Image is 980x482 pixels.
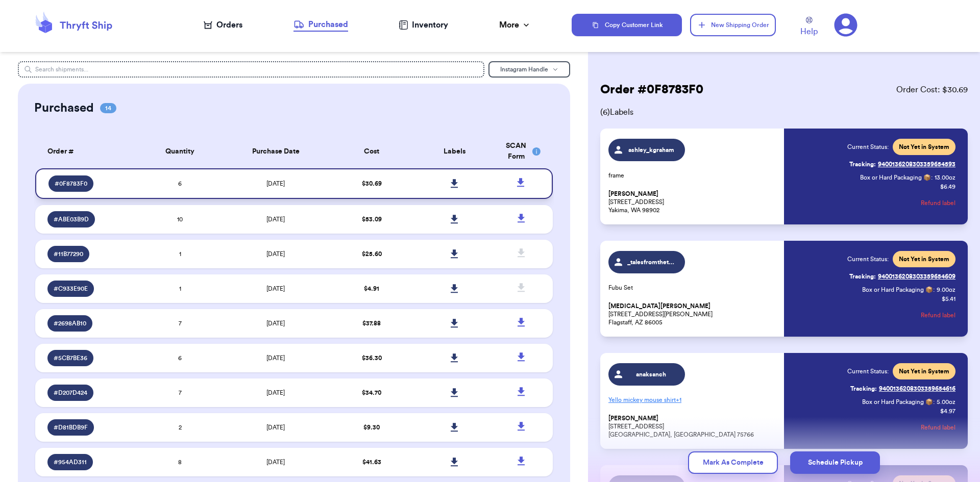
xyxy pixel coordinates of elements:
[849,268,955,285] a: Tracking:9400136208303359654609
[500,66,548,72] span: Instagram Handle
[921,416,955,439] button: Refund label
[931,173,933,182] span: :
[293,18,348,32] a: Purchased
[899,367,949,375] span: Not Yet in System
[266,390,285,396] span: [DATE]
[177,216,183,222] span: 10
[942,295,955,303] p: $ 5.41
[847,255,889,263] span: Current Status:
[55,180,87,188] span: # 0F8783F0
[293,18,348,31] div: Purchased
[204,19,242,31] a: Orders
[364,286,379,292] span: $ 4.91
[688,451,778,474] button: Mark As Complete
[800,17,818,38] a: Help
[54,285,88,293] span: # C933E90E
[362,459,381,465] span: $ 41.63
[100,103,116,113] span: 14
[608,171,778,180] p: frame
[608,392,778,408] p: Yello mickey mouse shirt
[572,14,682,36] button: Copy Customer Link
[54,423,88,432] span: # D81BDB9F
[178,459,182,465] span: 8
[179,390,182,396] span: 7
[54,319,86,327] span: # 2698AB10
[18,61,485,78] input: Search shipments...
[330,135,413,168] th: Cost
[608,415,658,422] span: [PERSON_NAME]
[800,26,818,38] span: Help
[937,286,955,294] span: 9.00 oz
[266,424,285,430] span: [DATE]
[362,216,382,222] span: $ 53.09
[933,286,935,294] span: :
[627,258,676,266] span: _talesfromthethrift
[179,424,182,430] span: 2
[413,135,496,168] th: Labels
[849,156,955,172] a: Tracking:9400136208303359654593
[608,190,778,214] p: [STREET_ADDRESS] Yakima, WA 98902
[499,19,531,31] div: More
[608,414,778,439] p: [STREET_ADDRESS] [GEOGRAPHIC_DATA], [GEOGRAPHIC_DATA] 75766
[600,82,703,98] h2: Order # 0F8783F0
[860,174,931,181] span: Box or Hard Packaging 📦
[362,251,382,257] span: $ 25.60
[935,173,955,182] span: 13.00 oz
[899,143,949,151] span: Not Yet in System
[362,390,381,396] span: $ 34.70
[266,320,285,326] span: [DATE]
[266,355,285,361] span: [DATE]
[266,181,285,187] span: [DATE]
[399,19,448,31] a: Inventory
[54,250,83,258] span: # 11B77290
[362,320,381,326] span: $ 37.88
[847,367,889,375] span: Current Status:
[627,370,676,378] span: anaksanch
[933,398,935,406] span: :
[847,143,889,151] span: Current Status:
[850,385,877,393] span: Tracking:
[937,398,955,406] span: 5.00 oz
[921,192,955,214] button: Refund label
[896,84,968,96] span: Order Cost: $ 30.69
[600,106,968,118] span: ( 6 ) Labels
[850,380,955,397] a: Tracking:9400136208303359654616
[849,272,876,281] span: Tracking:
[676,397,681,403] span: + 1
[35,135,139,168] th: Order #
[179,251,181,257] span: 1
[608,302,710,310] span: [MEDICAL_DATA][PERSON_NAME]
[502,141,541,162] div: SCAN Form
[179,320,182,326] span: 7
[266,216,285,222] span: [DATE]
[862,399,933,405] span: Box or Hard Packaging 📦
[940,183,955,191] p: $ 6.49
[790,451,880,474] button: Schedule Pickup
[179,286,181,292] span: 1
[362,355,382,361] span: $ 36.30
[921,304,955,326] button: Refund label
[608,302,778,326] p: [STREET_ADDRESS][PERSON_NAME] Flagstaff, AZ 86005
[139,135,222,168] th: Quantity
[266,286,285,292] span: [DATE]
[690,14,776,36] button: New Shipping Order
[488,61,570,78] button: Instagram Handle
[54,389,87,397] span: # D207D424
[266,459,285,465] span: [DATE]
[862,287,933,293] span: Box or Hard Packaging 📦
[627,146,676,154] span: ashley_kgraham
[899,255,949,263] span: Not Yet in System
[178,181,182,187] span: 6
[849,160,876,168] span: Tracking:
[54,215,89,223] span: # ABE03B9D
[363,424,380,430] span: $ 9.30
[940,407,955,415] p: $ 4.97
[54,458,87,466] span: # 954AD311
[178,355,182,361] span: 6
[222,135,330,168] th: Purchase Date
[266,251,285,257] span: [DATE]
[608,190,658,198] span: [PERSON_NAME]
[362,181,382,187] span: $ 30.69
[54,354,87,362] span: # 5CB7BE36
